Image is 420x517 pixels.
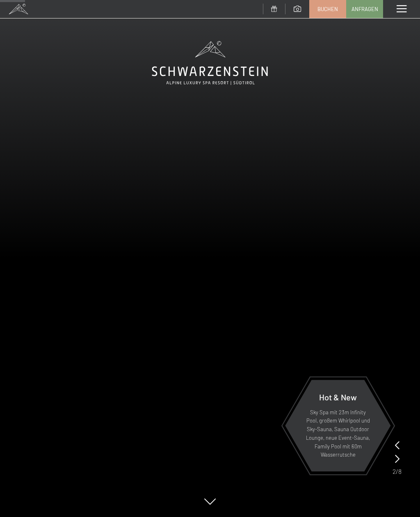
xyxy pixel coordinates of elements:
[398,467,402,476] span: 8
[285,379,391,472] a: Hot & New Sky Spa mit 23m Infinity Pool, großem Whirlpool und Sky-Sauna, Sauna Outdoor Lounge, ne...
[396,467,398,476] span: /
[352,5,378,13] span: Anfragen
[310,0,346,18] a: Buchen
[305,408,371,460] p: Sky Spa mit 23m Infinity Pool, großem Whirlpool und Sky-Sauna, Sauna Outdoor Lounge, neue Event-S...
[393,467,396,476] span: 2
[347,0,383,18] a: Anfragen
[317,5,338,13] span: Buchen
[319,392,357,402] span: Hot & New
